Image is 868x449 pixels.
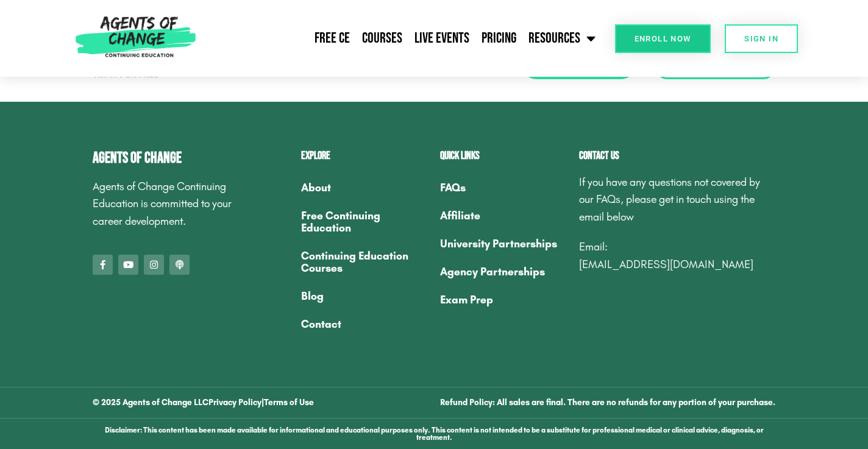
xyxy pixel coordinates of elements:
a: University Partnerships [440,230,567,258]
a: SIGN IN [725,24,798,53]
h3: Refund Policy: All sales are final. There are no refunds for any portion of your purchase. [440,398,775,407]
a: Exam Prep [440,286,567,314]
a: Continuing Education Courses [301,242,428,282]
h4: Agents of Change [93,150,240,166]
h3: Disclaimer: This content has been made available for informational and educational purposes only.... [93,426,775,441]
h2: Explore [301,150,428,161]
a: Terms of Use [264,397,314,408]
a: Blog [301,282,428,310]
nav: Menu [201,23,602,54]
strong: Try it for free [93,69,158,80]
a: Agency Partnerships [440,258,567,286]
h2: Contact us [579,150,775,161]
span: If you have any questions not covered by our FAQs, please get in touch using the email below [579,175,760,224]
a: Privacy Policy [208,397,261,408]
a: Live Events [408,23,475,54]
a: About [301,174,428,202]
h2: Quick Links [440,150,567,161]
a: Contact [301,310,428,338]
span: SIGN IN [744,35,778,43]
a: FAQs [440,174,567,202]
a: [EMAIL_ADDRESS][DOMAIN_NAME] [579,258,753,271]
a: Resources [522,23,602,54]
h3: © 2025 Agents of Change LLC | [93,398,428,407]
p: Email: [579,238,775,274]
span: Enroll Now [635,35,691,43]
a: Enroll Now [615,24,711,53]
a: Free CE [308,23,356,54]
a: Affiliate [440,202,567,230]
a: Pricing [475,23,522,54]
nav: Menu [440,174,567,314]
span: Agents of Change Continuing Education is committed to your career development. [93,180,232,228]
a: Courses [356,23,408,54]
nav: Menu [301,174,428,338]
a: Free Continuing Education [301,202,428,242]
